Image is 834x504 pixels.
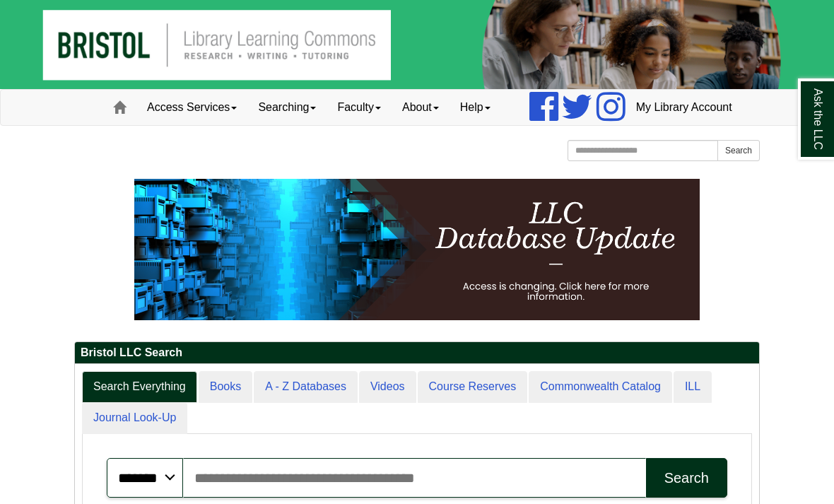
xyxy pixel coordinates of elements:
a: Course Reserves [418,371,528,403]
a: Commonwealth Catalog [529,371,672,403]
a: Access Services [136,90,247,125]
h2: Bristol LLC Search [75,342,759,364]
div: Search [664,470,709,486]
a: Searching [247,90,327,125]
a: Help [450,90,501,125]
a: Faculty [327,90,392,125]
a: Videos [359,371,416,403]
a: ILL [674,371,712,403]
a: Search Everything [82,371,197,403]
a: My Library Account [625,90,743,125]
a: A - Z Databases [254,371,358,403]
a: Books [199,371,252,403]
a: About [392,90,450,125]
button: Search [646,458,727,498]
button: Search [717,140,760,161]
img: HTML tutorial [134,179,700,320]
a: Journal Look-Up [82,402,187,434]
